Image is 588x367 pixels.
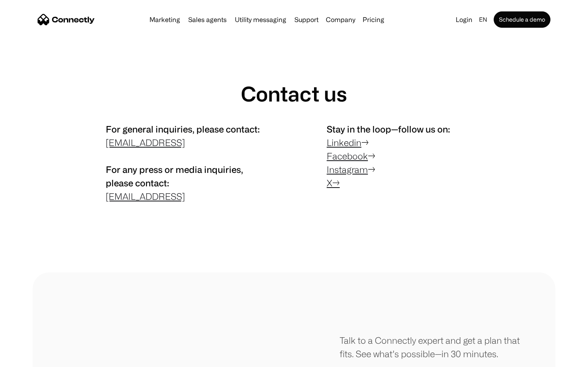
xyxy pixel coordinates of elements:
div: en [479,14,487,25]
span: For any press or media inquiries, please contact: [106,164,243,188]
a: [EMAIL_ADDRESS] [106,137,185,148]
ul: Language list [16,353,49,364]
a: Linkedin [327,137,361,148]
a: Sales agents [185,16,230,23]
a: → [332,178,340,188]
a: Instagram [327,164,368,175]
aside: Language selected: English [8,352,49,364]
p: → → → [327,122,482,190]
span: Stay in the loop—follow us on: [327,124,450,134]
a: [EMAIL_ADDRESS] [106,191,185,201]
span: For general inquiries, please contact: [106,124,260,134]
div: Company [326,14,355,25]
div: Talk to a Connectly expert and get a plan that fits. See what’s possible—in 30 minutes. [340,334,523,360]
a: Utility messaging [232,16,290,23]
a: Schedule a demo [494,11,550,28]
a: Facebook [327,151,368,161]
a: Login [452,14,476,25]
a: X [327,178,332,188]
a: Pricing [359,16,388,23]
a: Support [291,16,322,23]
h1: Contact us [241,82,347,106]
a: Marketing [146,16,183,23]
